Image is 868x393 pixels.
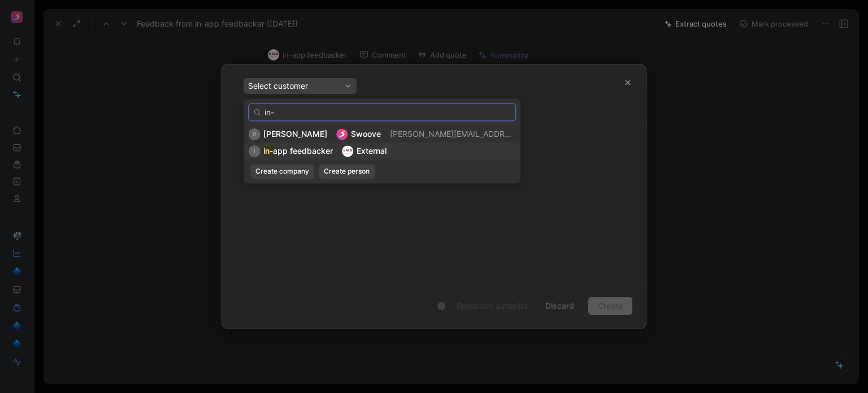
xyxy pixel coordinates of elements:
[342,145,353,157] img: logo
[249,128,260,140] div: R
[324,166,370,177] span: Create person
[249,145,260,157] div: i
[390,129,586,139] span: [PERSON_NAME][EMAIL_ADDRESS][DOMAIN_NAME]
[263,146,273,156] mark: in-
[336,128,348,140] img: logo
[319,164,375,179] button: Create person
[263,129,327,139] span: [PERSON_NAME]
[255,166,309,177] span: Create company
[273,146,333,156] span: app feedbacker
[351,129,381,139] span: Swoove
[250,164,314,179] button: Create company
[248,103,516,121] input: Search...
[357,146,387,156] span: External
